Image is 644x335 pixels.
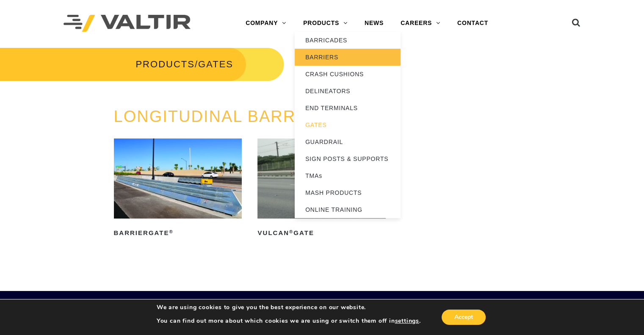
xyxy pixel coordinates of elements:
sup: ® [289,229,293,234]
a: CAREERS [392,15,449,32]
h2: Vulcan Gate [257,226,386,240]
a: END TERMINALS [295,100,401,116]
p: We are using cookies to give you the best experience on our website. [157,304,421,311]
a: CONTACT [449,15,497,32]
a: BarrierGate® [114,138,242,240]
a: BARRICADES [295,32,401,49]
a: COMPANY [237,15,295,32]
p: You can find out more about which cookies we are using or switch them off in . [157,317,421,325]
a: TMAs [295,167,401,184]
a: GATES [295,116,401,133]
a: SIGN POSTS & SUPPORTS [295,150,401,167]
a: NEWS [356,15,392,32]
a: MASH PRODUCTS [295,184,401,201]
button: settings [395,317,419,325]
a: GUARDRAIL [295,133,401,150]
sup: ® [169,229,173,234]
a: PRODUCTS [295,15,356,32]
a: Vulcan®Gate [257,138,386,240]
button: Accept [442,310,486,325]
span: GATES [198,59,233,69]
a: CRASH CUSHIONS [295,66,401,83]
a: LONGITUDINAL BARRIER GATES [114,108,388,125]
a: DELINEATORS [295,83,401,100]
img: Valtir [64,15,191,32]
a: PRODUCTS [135,59,194,69]
a: ONLINE TRAINING [295,201,401,218]
h2: BarrierGate [114,226,242,240]
a: BARRIERS [295,49,401,66]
